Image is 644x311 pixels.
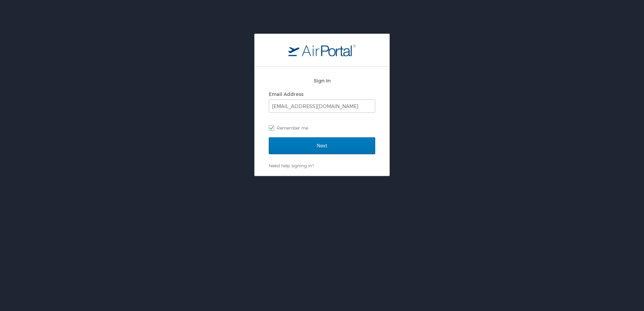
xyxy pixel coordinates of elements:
label: Remember me [269,123,375,133]
a: Need help signing in? [269,163,314,168]
input: Next [269,137,375,154]
h2: Sign In [269,77,375,84]
img: logo [288,44,356,56]
label: Email Address [269,91,303,97]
